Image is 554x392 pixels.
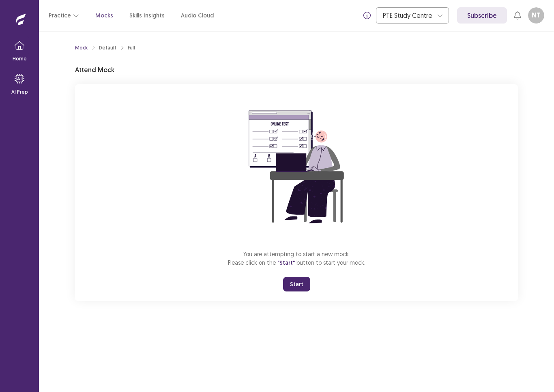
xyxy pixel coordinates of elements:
p: You are attempting to start a new mock. Please click on the button to start your mock. [228,250,365,267]
div: Default [99,44,116,51]
nav: breadcrumb [75,44,135,51]
p: AI Prep [11,88,28,96]
img: attend-mock [223,94,369,240]
p: Home [13,55,27,62]
div: PTE Study Centre [383,8,433,23]
p: Attend Mock [75,65,114,75]
a: Subscribe [457,7,507,24]
a: Skills Insights [129,11,165,20]
button: NT [528,7,544,24]
button: Practice [49,8,79,23]
a: Mock [75,44,88,51]
span: "Start" [277,259,295,266]
a: Mocks [95,11,113,20]
button: Start [283,277,310,291]
a: Audio Cloud [181,11,214,20]
div: Full [128,44,135,51]
button: info [360,8,374,23]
